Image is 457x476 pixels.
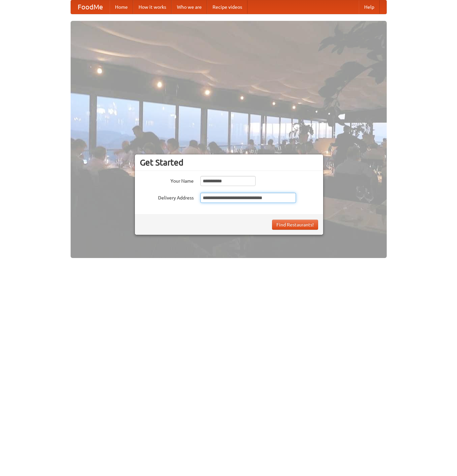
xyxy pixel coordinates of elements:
h3: Get Started [140,157,318,168]
label: Your Name [140,176,194,184]
a: FoodMe [71,0,110,14]
a: Who we are [172,0,207,14]
a: Home [110,0,133,14]
a: Recipe videos [207,0,247,14]
label: Delivery Address [140,193,194,201]
button: Find Restaurants! [272,220,318,230]
a: Help [359,0,380,14]
a: How it works [133,0,172,14]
